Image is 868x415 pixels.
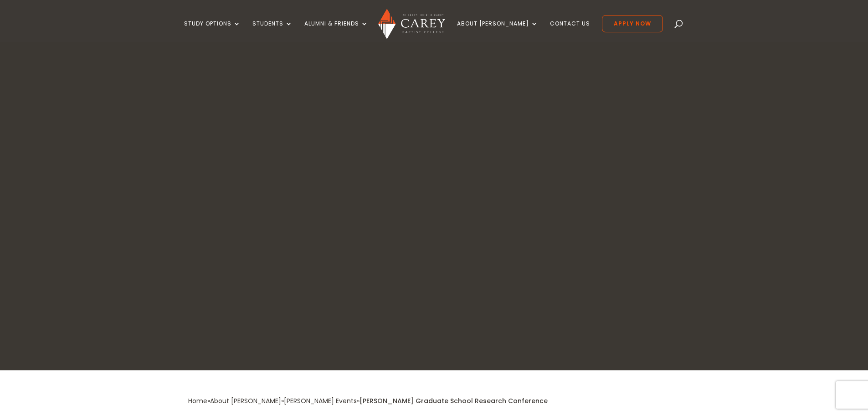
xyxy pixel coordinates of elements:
[550,20,590,42] a: Contact Us
[457,20,538,42] a: About [PERSON_NAME]
[284,396,357,405] a: [PERSON_NAME] Events
[602,15,663,32] a: Apply Now
[378,9,445,39] img: Carey Baptist College
[360,396,548,405] span: [PERSON_NAME] Graduate School Research Conference
[252,20,293,42] a: Students
[188,396,548,405] span: » » »
[188,396,207,405] a: Home
[184,20,241,42] a: Study Options
[304,20,368,42] a: Alumni & Friends
[210,396,281,405] a: About [PERSON_NAME]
